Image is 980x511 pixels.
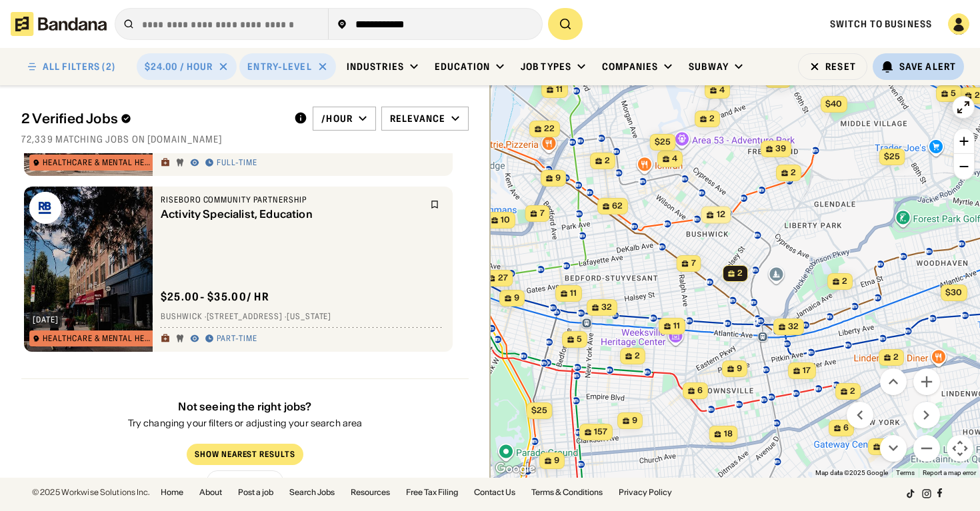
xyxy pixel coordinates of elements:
[673,320,680,332] span: 11
[893,352,899,363] span: 2
[803,365,811,376] span: 17
[351,488,390,496] a: Resources
[435,61,490,73] div: Education
[632,415,637,426] span: 9
[555,173,561,184] span: 9
[697,385,703,396] span: 6
[880,368,907,395] button: Move up
[605,155,610,167] span: 2
[493,460,537,478] img: Google
[128,419,363,428] div: Try changing your filters or adjusting your search area
[830,18,932,30] a: Switch to Business
[238,488,273,496] a: Post a job
[161,488,183,496] a: Home
[544,123,555,135] span: 22
[913,368,940,395] button: Zoom in
[32,488,150,496] div: © 2025 Workwise Solutions Inc.
[43,62,115,71] div: ALL FILTERS (2)
[556,84,563,95] span: 11
[161,290,269,304] div: $ 25.00 - $35.00 / hr
[161,195,422,205] div: RiseBoro Community Partnership
[43,159,155,167] div: Healthcare & Mental Health
[247,61,311,73] div: Entry-Level
[691,258,695,269] span: 7
[554,455,559,466] span: 9
[474,488,515,496] a: Contact Us
[672,153,677,165] span: 4
[602,61,658,73] div: Companies
[842,276,847,287] span: 2
[594,426,607,438] span: 157
[947,435,973,462] button: Map camera controls
[619,488,672,496] a: Privacy Policy
[825,62,856,71] div: Reset
[289,488,335,496] a: Search Jobs
[501,215,510,226] span: 10
[899,61,956,73] div: Save Alert
[521,61,571,73] div: Job Types
[21,133,469,145] div: 72,339 matching jobs on [DOMAIN_NAME]
[29,192,61,224] img: RiseBoro Community Partnership logo
[788,321,799,332] span: 32
[723,428,732,440] span: 18
[493,460,537,478] a: Open this area in Google Maps (opens a new window)
[195,451,295,459] div: Show Nearest Results
[709,113,715,125] span: 2
[654,137,670,147] span: $25
[913,402,940,428] button: Move right
[716,209,725,221] span: 12
[217,334,257,344] div: Part-time
[539,208,544,219] span: 7
[815,469,888,476] span: Map data ©2025 Google
[825,99,842,109] span: $40
[43,334,155,342] div: Healthcare & Mental Health
[577,334,582,345] span: 5
[21,153,469,478] div: grid
[913,435,940,462] button: Zoom out
[33,316,59,324] div: [DATE]
[145,61,213,73] div: $24.00 / hour
[390,113,445,125] div: Relevance
[737,363,742,374] span: 9
[531,488,603,496] a: Terms & Conditions
[11,12,107,36] img: Bandana logotype
[321,113,353,125] div: /hour
[570,288,577,299] span: 11
[514,292,519,304] span: 9
[531,405,547,415] span: $25
[128,400,363,413] div: Not seeing the right jobs?
[497,272,507,284] span: 27
[843,422,849,434] span: 6
[880,435,907,462] button: Move down
[217,158,257,169] div: Full-time
[406,488,458,496] a: Free Tax Filing
[791,167,796,179] span: 2
[21,111,283,127] div: 2 Verified Jobs
[347,61,404,73] div: Industries
[951,88,956,99] span: 5
[945,287,962,297] span: $30
[737,268,743,279] span: 2
[612,201,623,212] span: 62
[601,302,612,313] span: 32
[635,350,640,362] span: 2
[199,488,222,496] a: About
[775,143,786,155] span: 39
[923,469,976,476] a: Report a map error
[896,469,915,476] a: Terms (opens in new tab)
[161,208,422,221] div: Activity Specialist, Education
[847,402,873,428] button: Move left
[883,151,899,161] span: $25
[689,61,729,73] div: Subway
[719,85,725,96] span: 4
[161,312,445,322] div: Bushwick · [STREET_ADDRESS] · [US_STATE]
